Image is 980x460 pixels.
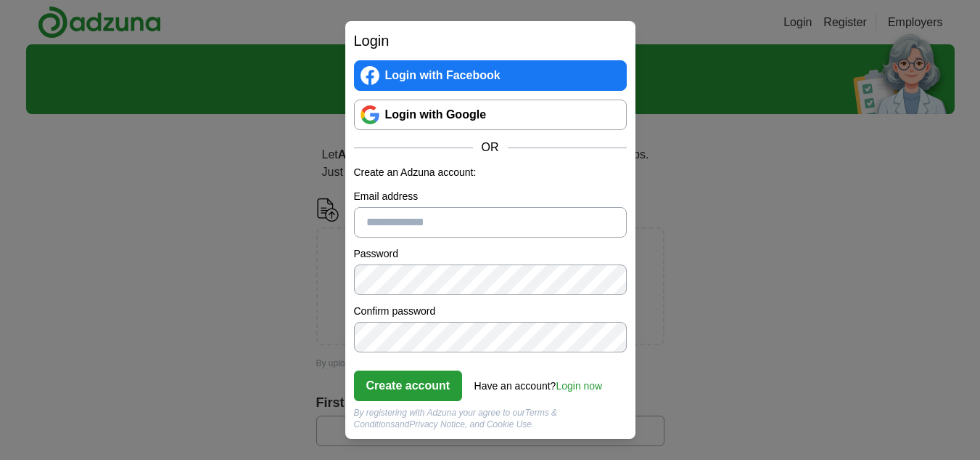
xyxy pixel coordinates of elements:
h2: Login [354,30,627,52]
label: Password [354,246,627,262]
label: Confirm password [354,304,627,319]
p: Create an Adzuna account: [354,165,627,180]
a: Login with Facebook [354,60,627,91]
label: Email address [354,189,627,204]
a: Login now [556,380,602,392]
div: Have an account? [474,370,603,394]
span: OR [473,139,508,156]
button: Create account [354,371,463,401]
a: Login with Google [354,100,627,130]
a: Privacy Notice [409,419,465,429]
div: By registering with Adzuna your agree to our and , and Cookie Use. [354,407,627,430]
